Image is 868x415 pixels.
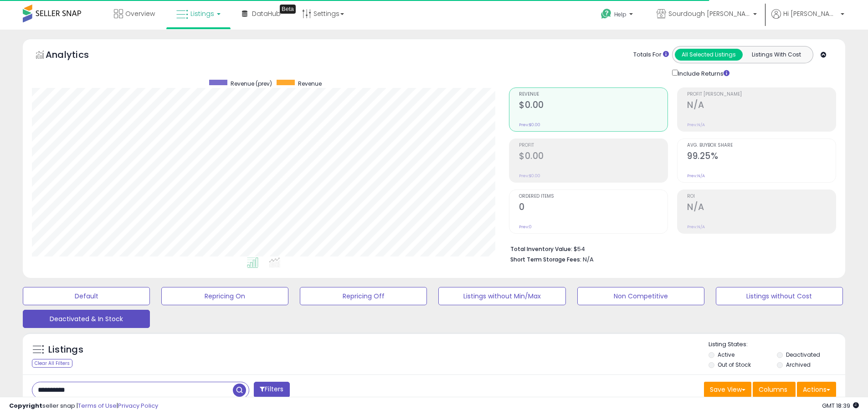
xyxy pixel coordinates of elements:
button: Listings without Min/Max [438,287,565,305]
span: Revenue [519,92,668,97]
span: 2025-10-9 18:39 GMT [822,401,859,410]
label: Active [718,351,734,359]
h2: $0.00 [519,100,668,112]
span: Overview [125,9,155,18]
h2: 0 [519,202,668,214]
span: Columns [759,385,787,394]
span: DataHub [252,9,281,18]
a: Terms of Use [78,401,117,410]
button: Filters [254,382,289,398]
span: Profit [PERSON_NAME] [687,92,836,97]
b: Total Inventory Value: [510,245,572,253]
small: Prev: 0 [519,224,532,230]
div: Totals For [633,51,669,59]
span: Help [614,10,627,18]
small: Prev: N/A [687,173,705,179]
button: Save View [704,382,751,397]
span: Hi [PERSON_NAME] [783,9,838,18]
h2: $0.00 [519,151,668,163]
label: Out of Stock [718,361,751,369]
h2: N/A [687,202,836,214]
button: Repricing Off [300,287,427,305]
span: N/A [583,255,594,264]
button: Actions [797,382,836,397]
h5: Listings [48,343,83,356]
a: Privacy Policy [118,401,158,410]
small: Prev: N/A [687,122,705,128]
span: Revenue [298,80,322,87]
small: Prev: N/A [687,224,705,230]
label: Archived [786,361,811,369]
span: Sourdough [PERSON_NAME] [668,9,750,18]
small: Prev: $0.00 [519,173,540,179]
strong: Copyright [9,401,42,410]
a: Help [594,1,642,30]
div: Tooltip anchor [280,5,296,14]
span: Revenue (prev) [231,80,272,87]
li: $54 [510,243,829,254]
span: ROI [687,194,836,199]
span: Listings [190,9,214,18]
span: Ordered Items [519,194,668,199]
h2: 99.25% [687,151,836,163]
h5: Analytics [46,48,107,63]
button: Repricing On [161,287,288,305]
button: Deactivated & In Stock [23,310,150,328]
a: Hi [PERSON_NAME] [771,9,844,30]
div: Include Returns [665,68,740,78]
small: Prev: $0.00 [519,122,540,128]
span: Profit [519,143,668,148]
b: Short Term Storage Fees: [510,256,581,263]
button: All Selected Listings [675,49,743,61]
h2: N/A [687,100,836,112]
span: Avg. Buybox Share [687,143,836,148]
button: Columns [753,382,796,397]
button: Non Competitive [577,287,704,305]
label: Deactivated [786,351,820,359]
button: Default [23,287,150,305]
i: Get Help [601,8,612,20]
p: Listing States: [709,340,845,349]
button: Listings With Cost [742,49,810,61]
button: Listings without Cost [716,287,843,305]
div: Clear All Filters [32,359,72,368]
div: seller snap | | [9,402,158,410]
